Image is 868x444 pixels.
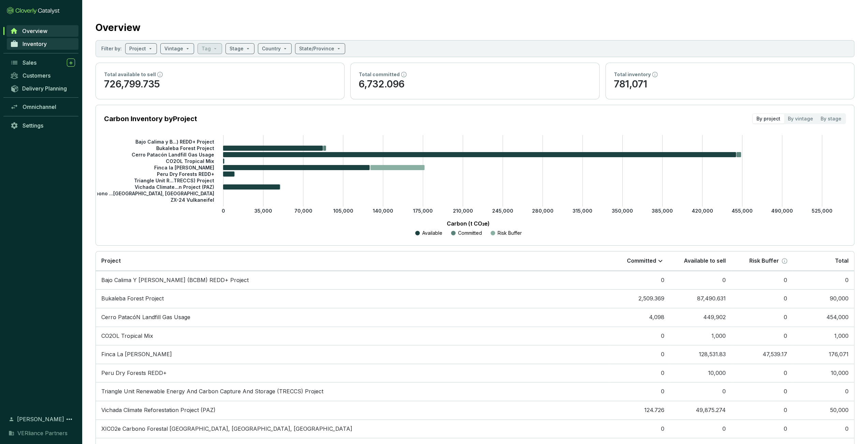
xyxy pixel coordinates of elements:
[793,364,854,382] td: 10,000
[95,20,141,35] h2: Overview
[96,251,608,271] th: Project
[135,138,214,144] tspan: Bajo Calima y B...) REDD+ Project
[23,40,47,47] span: Inventory
[7,38,78,50] a: Inventory
[793,308,854,327] td: 454,000
[793,271,854,290] td: 0
[793,345,854,364] td: 176,071
[7,101,78,113] a: Omnichannel
[157,171,214,177] tspan: Peru Dry Forests REDD+
[608,420,670,438] td: 0
[732,208,753,214] tspan: 455,000
[670,345,731,364] td: 128,531.83
[670,327,731,345] td: 1,000
[132,151,214,157] tspan: Cerro Patacón Landfill Gas Usage
[254,208,272,214] tspan: 35,000
[652,208,673,214] tspan: 385,000
[104,78,336,91] p: 726,799.735
[96,327,608,345] td: CO2OL Tropical Mix
[670,364,731,382] td: 10,000
[608,327,670,345] td: 0
[96,401,608,420] td: Vichada Climate Reforestation Project (PAZ)
[6,25,78,37] a: Overview
[22,85,67,92] span: Delivery Planning
[612,208,633,214] tspan: 350,000
[731,308,793,327] td: 0
[96,345,608,364] td: Finca La Paz II
[793,251,854,271] th: Total
[294,208,312,214] tspan: 70,000
[96,364,608,382] td: Peru Dry Forests REDD+
[784,114,817,124] div: By vintage
[96,289,608,308] td: Bukaleba Forest Project
[670,251,731,271] th: Available to sell
[101,45,122,52] p: Filter by:
[670,382,731,401] td: 0
[627,257,656,265] p: Committed
[731,289,793,308] td: 0
[458,230,482,236] p: Committed
[17,415,64,423] span: [PERSON_NAME]
[608,401,670,420] td: 124.726
[749,257,779,265] p: Risk Buffer
[731,420,793,438] td: 0
[731,345,793,364] td: 47,539.17
[23,72,50,79] span: Customers
[573,208,592,214] tspan: 315,000
[96,420,608,438] td: XICO2e Carbono Forestal Ejido Pueblo Nuevo, Durango, MéXico
[793,327,854,345] td: 1,000
[222,208,225,214] tspan: 0
[171,197,214,202] tspan: ZX-24 Vulkaneifel
[670,401,731,420] td: 49,875.274
[793,420,854,438] td: 0
[67,190,214,196] tspan: XICO2e Carbono ...[GEOGRAPHIC_DATA], [GEOGRAPHIC_DATA]
[7,120,78,131] a: Settings
[7,70,78,81] a: Customers
[670,289,731,308] td: 87,490.631
[104,71,156,78] p: Total available to sell
[614,78,846,91] p: 781,071
[670,420,731,438] td: 0
[731,401,793,420] td: 0
[793,401,854,420] td: 50,000
[608,382,670,401] td: 0
[532,208,554,214] tspan: 280,000
[753,114,784,124] div: By project
[96,271,608,290] td: Bajo Calima Y BahíA MáLaga (BCBM) REDD+ Project
[793,289,854,308] td: 90,000
[7,57,78,68] a: Sales
[752,113,846,124] div: segmented control
[670,271,731,290] td: 0
[498,230,522,236] p: Risk Buffer
[23,103,56,110] span: Omnichannel
[359,78,591,91] p: 6,732.096
[135,184,214,190] tspan: Vichada Climate...n Project (PAZ)
[104,114,197,124] p: Carbon Inventory by Project
[731,271,793,290] td: 0
[608,308,670,327] td: 4,098
[692,208,713,214] tspan: 420,000
[670,308,731,327] td: 449,902
[422,230,442,236] p: Available
[114,219,822,228] p: Carbon (t CO₂e)
[156,145,214,151] tspan: Bukaleba Forest Project
[793,382,854,401] td: 0
[166,158,214,164] tspan: CO2OL Tropical Mix
[731,364,793,382] td: 0
[608,289,670,308] td: 2,509.369
[731,327,793,345] td: 0
[608,364,670,382] td: 0
[23,122,43,129] span: Settings
[96,308,608,327] td: Cerro PatacóN Landfill Gas Usage
[134,177,214,183] tspan: Triangle Unit R...TRECCS) Project
[413,208,433,214] tspan: 175,000
[202,45,211,52] p: Tag
[608,345,670,364] td: 0
[614,71,651,78] p: Total inventory
[453,208,473,214] tspan: 210,000
[7,83,78,94] a: Delivery Planning
[812,208,833,214] tspan: 525,000
[17,429,68,437] span: VERliance Partners
[154,164,214,170] tspan: Finca la [PERSON_NAME]
[817,114,845,124] div: By stage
